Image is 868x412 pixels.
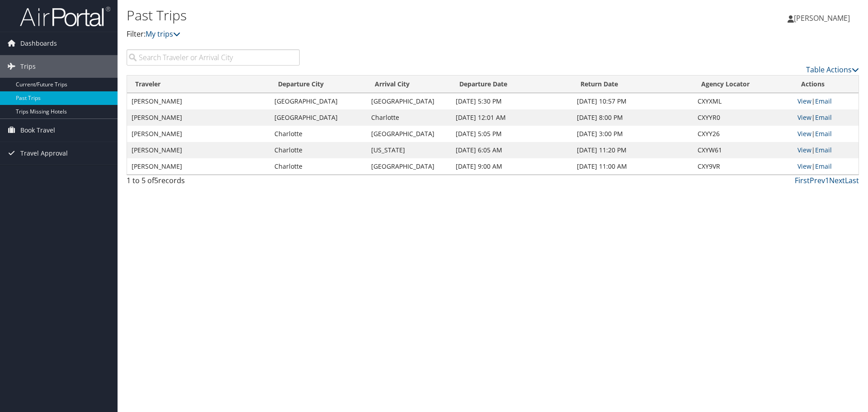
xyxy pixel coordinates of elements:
[451,142,572,158] td: [DATE] 6:05 AM
[20,32,57,55] span: Dashboards
[367,142,451,158] td: [US_STATE]
[127,93,270,109] td: [PERSON_NAME]
[127,109,270,126] td: [PERSON_NAME]
[572,76,693,93] th: Return Date: activate to sort column ascending
[815,129,832,138] a: Email
[127,175,300,190] div: 1 to 5 of records
[793,76,859,93] th: Actions
[367,76,451,93] th: Arrival City: activate to sort column ascending
[793,142,859,158] td: |
[20,119,55,142] span: Book Travel
[829,175,845,185] a: Next
[451,76,572,93] th: Departure Date: activate to sort column ascending
[367,126,451,142] td: [GEOGRAPHIC_DATA]
[270,142,367,158] td: Charlotte
[794,13,850,23] span: [PERSON_NAME]
[797,113,811,122] a: View
[788,5,859,32] a: [PERSON_NAME]
[797,97,811,105] a: View
[127,6,615,25] h1: Past Trips
[451,93,572,109] td: [DATE] 5:30 PM
[825,175,829,185] a: 1
[810,175,825,185] a: Prev
[815,97,832,105] a: Email
[793,158,859,175] td: |
[793,93,859,109] td: |
[693,126,793,142] td: CXYY26
[815,113,832,122] a: Email
[270,126,367,142] td: Charlotte
[693,93,793,109] td: CXYXML
[367,158,451,175] td: [GEOGRAPHIC_DATA]
[797,129,811,138] a: View
[20,6,110,27] img: airportal-logo.png
[693,76,793,93] th: Agency Locator: activate to sort column ascending
[693,109,793,126] td: CXYYR0
[127,49,300,66] input: Search Traveler or Arrival City
[127,28,615,40] p: Filter:
[572,142,693,158] td: [DATE] 11:20 PM
[127,158,270,175] td: [PERSON_NAME]
[451,126,572,142] td: [DATE] 5:05 PM
[806,65,859,75] a: Table Actions
[127,142,270,158] td: [PERSON_NAME]
[270,76,367,93] th: Departure City: activate to sort column ascending
[367,109,451,126] td: Charlotte
[451,158,572,175] td: [DATE] 9:00 AM
[797,162,811,170] a: View
[693,158,793,175] td: CXY9VR
[795,175,810,185] a: First
[793,109,859,126] td: |
[20,55,36,78] span: Trips
[572,109,693,126] td: [DATE] 8:00 PM
[127,126,270,142] td: [PERSON_NAME]
[367,93,451,109] td: [GEOGRAPHIC_DATA]
[270,158,367,175] td: Charlotte
[572,93,693,109] td: [DATE] 10:57 PM
[797,146,811,154] a: View
[572,158,693,175] td: [DATE] 11:00 AM
[793,126,859,142] td: |
[451,109,572,126] td: [DATE] 12:01 AM
[270,109,367,126] td: [GEOGRAPHIC_DATA]
[20,142,68,165] span: Travel Approval
[146,29,180,39] a: My trips
[815,162,832,170] a: Email
[572,126,693,142] td: [DATE] 3:00 PM
[154,175,158,185] span: 5
[845,175,859,185] a: Last
[270,93,367,109] td: [GEOGRAPHIC_DATA]
[693,142,793,158] td: CXYW61
[127,76,270,93] th: Traveler: activate to sort column ascending
[815,146,832,154] a: Email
